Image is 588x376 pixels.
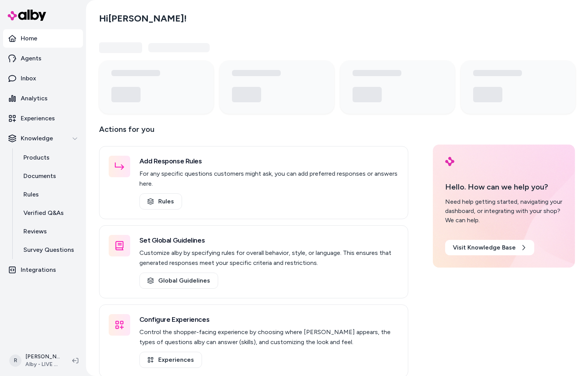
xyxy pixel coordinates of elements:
[445,157,454,166] img: alby Logo
[23,227,47,236] p: Reviews
[3,89,83,108] a: Analytics
[139,169,399,189] p: For any specific questions customers might ask, you can add preferred responses or answers here.
[139,193,182,210] a: Rules
[139,314,399,325] h3: Configure Experiences
[3,29,83,48] a: Home
[9,354,22,367] span: R
[21,134,53,143] p: Knowledge
[16,167,83,185] a: Documents
[139,156,399,166] h3: Add Response Rules
[23,190,39,199] p: Rules
[25,353,60,361] p: [PERSON_NAME]
[16,185,83,204] a: Rules
[445,240,534,255] a: Visit Knowledge Base
[21,114,55,123] p: Experiences
[8,10,46,21] img: alby Logo
[23,171,56,181] p: Documents
[3,49,83,68] a: Agents
[3,69,83,88] a: Inbox
[3,109,83,128] a: Experiences
[139,273,218,289] a: Global Guidelines
[16,222,83,241] a: Reviews
[139,327,399,347] p: Control the shopper-facing experience by choosing where [PERSON_NAME] appears, the types of quest...
[25,361,60,368] span: Alby - LIVE on [DOMAIN_NAME]
[445,181,563,193] p: Hello. How can we help you?
[139,235,399,246] h3: Set Global Guidelines
[16,241,83,259] a: Survey Questions
[445,197,563,225] div: Need help getting started, navigating your dashboard, or integrating with your shop? We can help.
[99,13,187,24] h2: Hi [PERSON_NAME] !
[99,123,408,141] p: Actions for you
[16,204,83,222] a: Verified Q&As
[139,248,399,268] p: Customize alby by specifying rules for overall behavior, style, or language. This ensures that ge...
[21,34,37,43] p: Home
[3,129,83,148] button: Knowledge
[139,352,202,368] a: Experiences
[23,153,50,162] p: Products
[21,74,36,83] p: Inbox
[23,245,74,255] p: Survey Questions
[21,265,56,275] p: Integrations
[3,261,83,279] a: Integrations
[23,208,64,218] p: Verified Q&As
[5,348,66,373] button: R[PERSON_NAME]Alby - LIVE on [DOMAIN_NAME]
[21,54,41,63] p: Agents
[16,148,83,167] a: Products
[21,94,48,103] p: Analytics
